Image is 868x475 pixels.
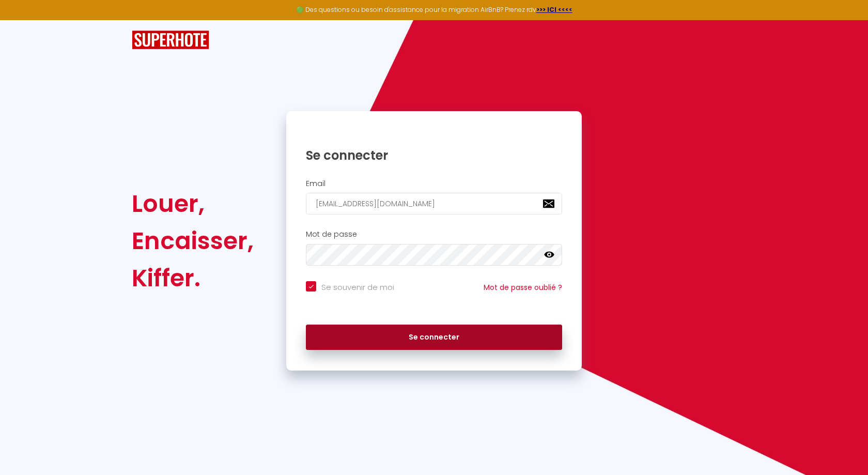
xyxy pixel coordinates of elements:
div: Encaisser, [132,222,254,259]
input: Ton Email [306,193,562,214]
button: Se connecter [306,325,562,350]
div: Kiffer. [132,259,254,297]
h1: Se connecter [306,147,562,163]
div: Louer, [132,185,254,222]
a: >>> ICI <<<< [536,5,572,14]
h2: Mot de passe [306,230,562,239]
img: SuperHote logo [132,30,209,50]
a: Mot de passe oublié ? [484,282,562,293]
h2: Email [306,179,562,188]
